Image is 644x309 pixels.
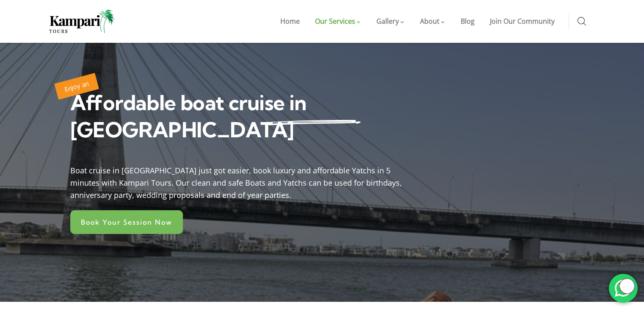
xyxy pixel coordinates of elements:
[376,17,399,26] span: Gallery
[49,10,115,33] img: Home
[81,219,172,225] span: Book Your Session Now
[70,160,409,201] div: Boat cruise in [GEOGRAPHIC_DATA] just got easier, book luxury and affordable Yatchs in 5 minutes ...
[70,90,307,142] span: Affordable boat cruise in [GEOGRAPHIC_DATA]
[420,17,439,26] span: About
[609,274,638,303] div: 'Get
[280,17,300,26] span: Home
[461,17,475,26] span: Blog
[63,79,89,94] span: Enjoy an
[70,210,183,234] a: Book Your Session Now
[490,17,555,26] span: Join Our Community
[315,17,355,26] span: Our Services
